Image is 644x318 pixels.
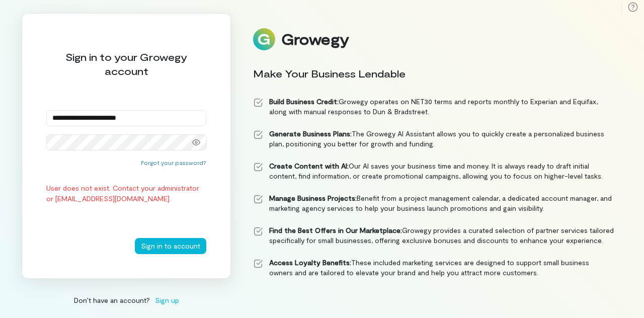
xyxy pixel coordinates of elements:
strong: Manage Business Projects: [269,194,357,202]
div: User does not exist. Contact your administrator or [EMAIL_ADDRESS][DOMAIN_NAME]. [46,183,206,204]
li: These included marketing services are designed to support small business owners and are tailored ... [253,258,614,278]
button: Forgot your password? [141,158,206,167]
li: Benefit from a project management calendar, a dedicated account manager, and marketing agency ser... [253,193,614,213]
div: Don’t have an account? [22,295,231,305]
li: Growegy provides a curated selection of partner services tailored specifically for small business... [253,225,614,246]
div: Growegy [281,31,349,48]
li: Growegy operates on NET30 terms and reports monthly to Experian and Equifax, along with manual re... [253,97,614,117]
div: Sign in to your Growegy account [46,50,206,78]
strong: Find the Best Offers in Our Marketplace: [269,226,402,234]
strong: Build Business Credit: [269,97,339,106]
button: Sign in to account [135,238,206,254]
li: Our AI saves your business time and money. It is always ready to draft initial content, find info... [253,161,614,181]
img: Logo [253,28,275,50]
span: Sign up [155,295,179,305]
li: The Growegy AI Assistant allows you to quickly create a personalized business plan, positioning y... [253,129,614,149]
strong: Access Loyalty Benefits: [269,258,351,267]
strong: Generate Business Plans: [269,129,352,138]
strong: Create Content with AI: [269,162,349,170]
div: Make Your Business Lendable [253,66,614,81]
